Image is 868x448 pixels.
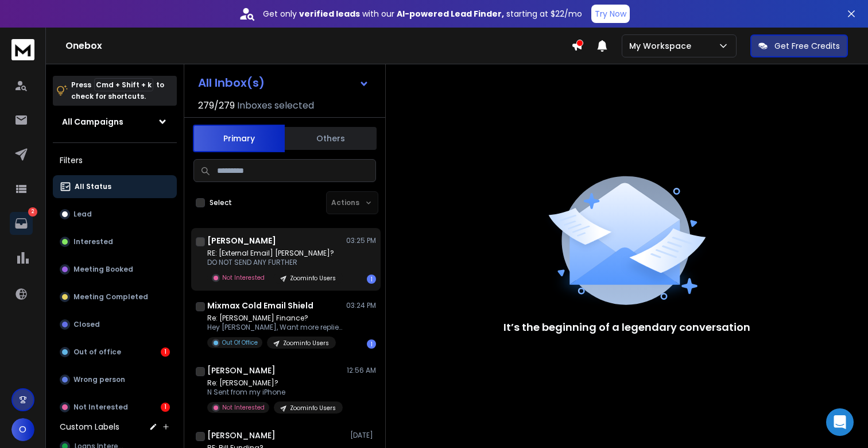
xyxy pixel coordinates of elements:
[53,368,177,391] button: Wrong person
[94,78,153,91] span: Cmd + Shift + k
[222,403,265,412] p: Not Interested
[237,99,314,113] h3: Inboxes selected
[595,8,626,20] p: Try Now
[347,366,376,375] p: 12:56 AM
[71,79,164,102] p: Press to check for shortcuts.
[28,207,37,217] p: 2
[53,230,177,253] button: Interested
[207,258,343,267] p: DO NOT SEND ANY FURTHER
[207,379,343,388] p: Re: [PERSON_NAME]?
[207,300,313,311] h1: Mixmax Cold Email Shield
[161,347,170,357] div: 1
[591,5,630,23] button: Try Now
[73,237,113,246] p: Interested
[350,431,376,440] p: [DATE]
[290,404,336,412] p: Zoominfo Users
[207,388,343,397] p: N Sent from my iPhone
[207,314,345,323] p: Re: [PERSON_NAME] Finance?
[629,40,696,52] p: My Workspace
[10,212,33,235] a: 2
[11,39,34,60] img: logo
[207,430,276,441] h1: [PERSON_NAME]
[367,339,376,349] div: 1
[53,313,177,336] button: Closed
[263,8,582,20] p: Get only with our starting at $22/mo
[346,301,376,310] p: 03:24 PM
[73,347,121,357] p: Out of office
[73,403,128,412] p: Not Interested
[73,292,148,302] p: Meeting Completed
[222,273,265,282] p: Not Interested
[207,249,343,258] p: RE: [External Email] [PERSON_NAME]?
[299,8,360,20] strong: verified leads
[53,341,177,364] button: Out of office1
[397,8,504,20] strong: AI-powered Lead Finder,
[826,408,854,436] div: Open Intercom Messenger
[11,418,34,441] button: O
[73,210,92,219] p: Lead
[774,40,840,52] p: Get Free Credits
[73,320,100,329] p: Closed
[367,275,376,284] div: 1
[210,198,232,207] label: Select
[750,34,848,57] button: Get Free Credits
[283,339,329,347] p: Zoominfo Users
[53,152,177,168] h3: Filters
[161,403,170,412] div: 1
[193,125,285,152] button: Primary
[198,77,265,88] h1: All Inbox(s)
[53,285,177,308] button: Meeting Completed
[222,338,258,347] p: Out Of Office
[53,258,177,281] button: Meeting Booked
[198,99,235,113] span: 279 / 279
[73,265,133,274] p: Meeting Booked
[53,110,177,133] button: All Campaigns
[53,175,177,198] button: All Status
[189,71,378,94] button: All Inbox(s)
[207,235,276,246] h1: [PERSON_NAME]
[290,274,336,283] p: Zoominfo Users
[53,396,177,419] button: Not Interested1
[75,182,111,191] p: All Status
[503,319,750,335] p: It’s the beginning of a legendary conversation
[73,375,125,384] p: Wrong person
[60,421,119,432] h3: Custom Labels
[53,203,177,226] button: Lead
[346,236,376,245] p: 03:25 PM
[207,323,345,332] p: Hey [PERSON_NAME], Want more replies to
[62,116,123,128] h1: All Campaigns
[285,126,377,151] button: Others
[65,39,571,53] h1: Onebox
[207,365,276,376] h1: [PERSON_NAME]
